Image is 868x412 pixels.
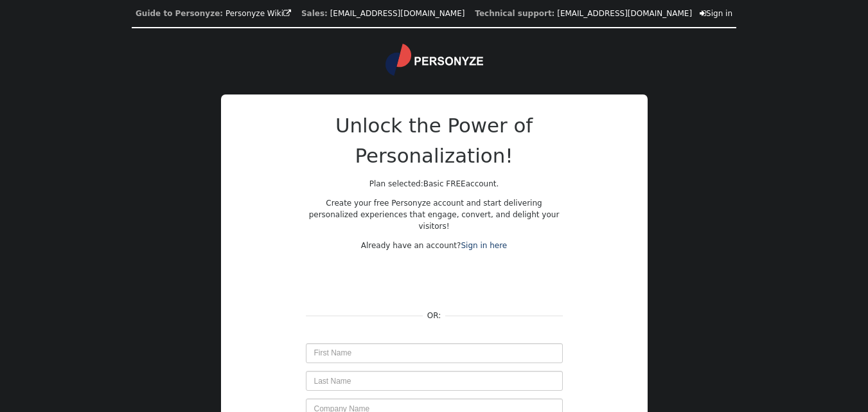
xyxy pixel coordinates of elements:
[423,310,446,321] div: OR:
[306,197,563,232] p: Create your free Personyze account and start delivering personalized experiences that engage, con...
[306,111,563,170] h2: Unlock the Power of Personalization!
[136,9,223,18] b: Guide to Personyze:
[423,179,466,188] span: Basic FREE
[306,178,563,190] p: Plan selected: account.
[557,9,692,18] a: [EMAIL_ADDRESS][DOMAIN_NAME]
[226,9,291,18] a: Personyze Wiki
[306,343,563,363] input: First Name
[283,10,291,17] span: 
[700,10,706,17] span: 
[385,44,483,76] img: logo.svg
[367,265,501,294] iframe: Sign in with Google Button
[700,9,732,18] a: Sign in
[306,240,563,251] p: Already have an account?
[475,9,554,18] b: Technical support:
[301,9,328,18] b: Sales:
[306,371,563,391] input: Last Name
[461,241,507,250] a: Sign in here
[330,9,465,18] a: [EMAIL_ADDRESS][DOMAIN_NAME]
